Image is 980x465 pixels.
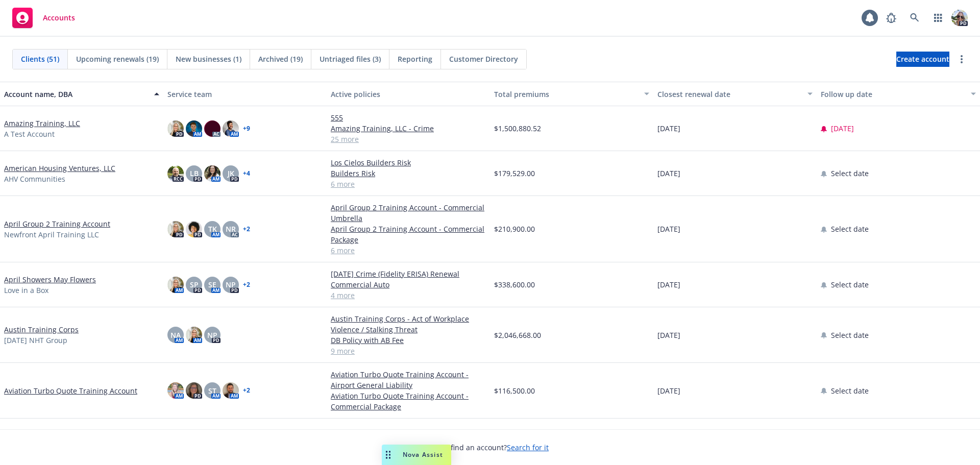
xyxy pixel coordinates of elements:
button: Nova Assist [382,445,451,465]
a: 25 more [331,134,486,144]
a: Aviation Turbo Quote Training Account - Airport General Liability [331,369,486,390]
span: NR [226,224,236,234]
span: Archived (19) [258,54,303,64]
span: Select date [831,385,869,396]
img: photo [204,120,220,137]
a: 6 more [331,179,486,189]
span: [DATE] [657,330,680,340]
img: photo [186,382,202,399]
span: [DATE] NHT Group [4,335,67,346]
img: photo [167,221,184,237]
button: Service team [163,82,327,106]
span: Upcoming renewals (19) [76,54,159,64]
img: photo [204,165,220,182]
a: + 2 [243,226,250,232]
span: Select date [831,279,869,290]
a: + 9 [243,126,250,132]
a: 4 more [331,290,486,301]
div: Service team [167,89,323,100]
span: $116,500.00 [494,385,535,396]
span: TK [208,224,217,234]
img: photo [186,327,202,343]
div: Closest renewal date [657,89,801,100]
span: Customer Directory [449,54,518,64]
span: AHV Communities [4,174,65,184]
span: $210,900.00 [494,224,535,234]
div: Account name, DBA [4,89,148,100]
a: Switch app [928,8,948,28]
button: Active policies [327,82,490,106]
img: photo [951,10,968,26]
img: photo [186,120,202,137]
span: Reporting [398,54,432,64]
a: Austin Training Corps - Act of Workplace Violence / Stalking Threat [331,313,486,335]
a: 6 more [331,245,486,256]
a: Austin Training Corps [4,324,79,335]
span: [DATE] [657,224,680,234]
a: April Group 2 Training Account [4,218,110,229]
span: Untriaged files (3) [320,54,381,64]
span: Nova Assist [403,450,443,459]
a: Accounts [8,4,79,32]
span: NP [207,330,217,340]
img: photo [167,165,184,182]
img: photo [223,120,239,137]
span: [DATE] [657,385,680,396]
a: April Group 2 Training Account - Commercial Package [331,224,486,245]
span: [DATE] [831,123,854,134]
img: photo [167,277,184,293]
span: New businesses (1) [176,54,241,64]
button: Closest renewal date [653,82,817,106]
a: Search for it [507,443,549,452]
a: DB Policy with AB Fee [331,335,486,346]
span: [DATE] [657,123,680,134]
span: Newfront April Training LLC [4,229,99,240]
span: A Test Account [4,129,55,139]
img: photo [167,382,184,399]
span: JK [228,168,234,179]
a: more [955,53,968,65]
span: Create account [896,50,949,69]
a: Amazing Training, LLC [4,118,80,129]
a: Search [904,8,925,28]
span: $1,500,880.52 [494,123,541,134]
a: April Showers May Flowers [4,274,96,285]
span: Love in a Box [4,285,48,296]
a: Amazing Training, LLC - Crime [331,123,486,134]
span: NA [170,330,181,340]
span: SP [190,279,199,290]
span: [DATE] [657,279,680,290]
a: [DATE] Crime (Fidelity ERISA) Renewal [331,268,486,279]
span: LB [190,168,199,179]
span: Accounts [43,14,75,22]
span: Select date [831,330,869,340]
a: Builders Risk [331,168,486,179]
div: Drag to move [382,445,395,465]
span: SE [208,279,216,290]
span: Select date [831,224,869,234]
a: 555 [331,112,486,123]
img: photo [186,221,202,237]
a: American Housing Ventures, LLC [4,163,115,174]
span: $2,046,668.00 [494,330,541,340]
a: Aviation Turbo Quote Training Account [4,385,137,396]
div: Total premiums [494,89,638,100]
a: Aviation Turbo Quote Training Account - Commercial Package [331,390,486,412]
span: $338,600.00 [494,279,535,290]
a: Los Cielos Builders Risk [331,157,486,168]
a: Report a Bug [881,8,901,28]
a: + 2 [243,387,250,394]
span: $179,529.00 [494,168,535,179]
button: Follow up date [817,82,980,106]
a: Create account [896,52,949,67]
span: ST [208,385,216,396]
span: Can't find an account? [431,442,549,453]
span: [DATE] [657,168,680,179]
img: photo [167,120,184,137]
a: + 2 [243,282,250,288]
